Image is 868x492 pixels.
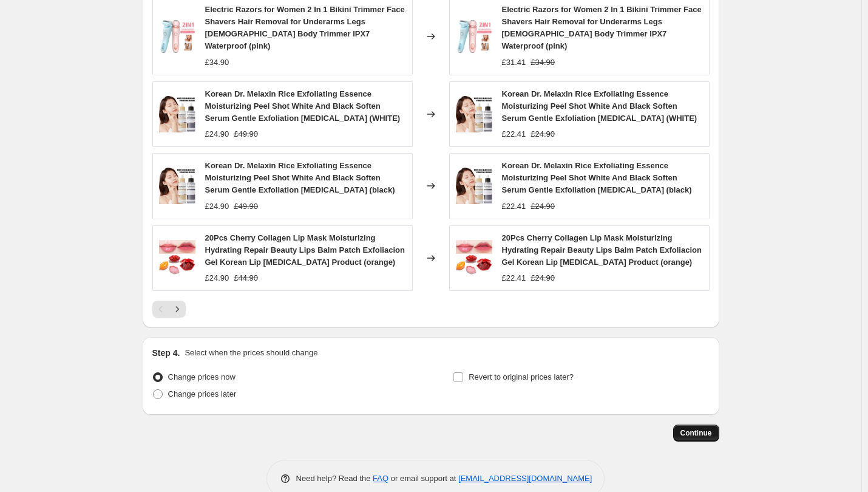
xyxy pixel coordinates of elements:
[502,272,526,284] div: £22.41
[296,474,373,483] span: Need help? Read the
[469,372,574,381] span: Revert to original prices later?
[531,200,555,213] strike: £24.90
[456,96,492,132] img: S1d2782e8348d4c1bae097dba1bdd9605D_80x.webp
[205,233,405,267] span: 20Pcs Cherry Collagen Lip Mask Moisturizing Hydrating Repair Beauty Lips Balm Patch Exfoliacion G...
[168,389,237,398] span: Change prices later
[502,5,702,50] span: Electric Razors for Women 2 In 1 Bikini Trimmer Face Shavers Hair Removal for Underarms Legs [DEM...
[373,474,388,483] a: FAQ
[205,56,229,69] div: £34.90
[152,347,180,359] h2: Step 4.
[502,200,526,213] div: £22.41
[169,301,186,318] button: Next
[159,240,195,276] img: S3490c0c93b174847ad5355c5481ced4b6_80x.webp
[531,56,555,69] strike: £34.90
[458,474,592,483] a: [EMAIL_ADDRESS][DOMAIN_NAME]
[502,89,697,123] span: Korean Dr. Melaxin Rice Exfoliating Essence Moisturizing Peel Shot White And Black Soften Serum G...
[152,301,186,318] nav: Pagination
[205,272,229,284] div: £24.90
[388,474,458,483] span: or email support at
[168,372,236,381] span: Change prices now
[531,272,555,284] strike: £24.90
[502,161,692,194] span: Korean Dr. Melaxin Rice Exfoliating Essence Moisturizing Peel Shot White And Black Soften Serum G...
[205,89,401,123] span: Korean Dr. Melaxin Rice Exfoliating Essence Moisturizing Peel Shot White And Black Soften Serum G...
[502,128,526,140] div: £22.41
[159,18,195,55] img: S928cbb7f34094b88a99c1c5513d35f0ct_80x.webp
[234,128,258,140] strike: £49.90
[185,347,317,359] p: Select when the prices should change
[205,200,229,213] div: £24.90
[456,240,492,276] img: S3490c0c93b174847ad5355c5481ced4b6_80x.webp
[205,128,229,140] div: £24.90
[205,5,405,50] span: Electric Razors for Women 2 In 1 Bikini Trimmer Face Shavers Hair Removal for Underarms Legs [DEM...
[456,168,492,204] img: S1d2782e8348d4c1bae097dba1bdd9605D_80x.webp
[234,272,258,284] strike: £44.90
[234,200,258,213] strike: £49.90
[680,428,712,438] span: Continue
[502,56,526,69] div: £31.41
[205,161,395,194] span: Korean Dr. Melaxin Rice Exfoliating Essence Moisturizing Peel Shot White And Black Soften Serum G...
[456,18,492,55] img: S928cbb7f34094b88a99c1c5513d35f0ct_80x.webp
[502,233,702,267] span: 20Pcs Cherry Collagen Lip Mask Moisturizing Hydrating Repair Beauty Lips Balm Patch Exfoliacion G...
[159,168,195,204] img: S1d2782e8348d4c1bae097dba1bdd9605D_80x.webp
[673,425,719,442] button: Continue
[531,128,555,140] strike: £24.90
[159,96,195,132] img: S1d2782e8348d4c1bae097dba1bdd9605D_80x.webp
